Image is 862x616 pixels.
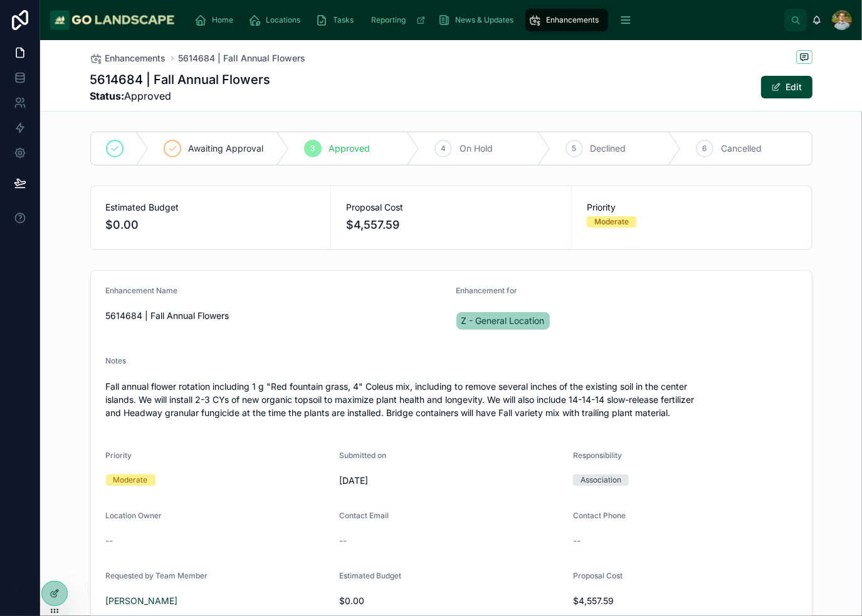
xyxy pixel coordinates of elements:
[106,356,127,365] span: Notes
[106,571,208,580] span: Requested by Team Member
[339,571,401,580] span: Estimated Budget
[434,9,523,31] a: News & Updates
[189,142,264,155] span: Awaiting Approval
[312,9,363,31] a: Tasks
[106,511,162,520] span: Location Owner
[573,535,581,547] span: --
[90,90,125,102] strong: Status:
[339,474,563,487] span: [DATE]
[346,201,556,214] span: Proposal Cost
[113,474,148,486] div: Moderate
[456,286,518,295] span: Enhancement for
[106,595,178,607] a: [PERSON_NAME]
[339,535,347,547] span: --
[587,201,797,214] span: Priority
[106,201,316,214] span: Estimated Budget
[185,6,784,34] div: scrollable content
[90,88,271,103] span: Approved
[547,15,599,25] span: Enhancements
[106,286,178,295] span: Enhancement Name
[525,9,608,31] a: Enhancements
[90,52,166,65] a: Enhancements
[456,15,514,25] span: News & Updates
[90,71,271,88] h1: 5614684 | Fall Annual Flowers
[106,451,132,460] span: Priority
[721,142,762,155] span: Cancelled
[441,144,446,154] span: 4
[339,595,563,607] span: $0.00
[461,315,545,327] span: Z - General Location
[573,451,622,460] span: Responsibility
[594,216,629,227] div: Moderate
[591,142,626,155] span: Declined
[191,9,243,31] a: Home
[106,380,797,419] p: Fall annual flower rotation including 1 g "Red fountain grass, 4" Coleus mix, including to remove...
[456,312,550,330] a: Z - General Location
[106,535,113,547] span: --
[460,142,493,155] span: On Hold
[573,571,623,580] span: Proposal Cost
[106,310,446,322] span: 5614684 | Fall Annual Flowers
[339,511,389,520] span: Contact Email
[372,15,406,25] span: Reporting
[761,76,812,98] button: Edit
[106,216,316,234] span: $0.00
[266,15,301,25] span: Locations
[573,511,626,520] span: Contact Phone
[365,9,432,31] a: Reporting
[573,595,797,607] span: $4,557.59
[329,142,371,155] span: Approved
[310,144,315,154] span: 3
[339,451,386,460] span: Submitted on
[703,144,707,154] span: 6
[334,15,354,25] span: Tasks
[572,144,576,154] span: 5
[105,52,166,65] span: Enhancements
[346,216,556,234] span: $4,557.59
[213,15,234,25] span: Home
[179,52,306,65] a: 5614684 | Fall Annual Flowers
[50,10,175,30] img: App logo
[581,474,621,486] div: Association
[245,9,310,31] a: Locations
